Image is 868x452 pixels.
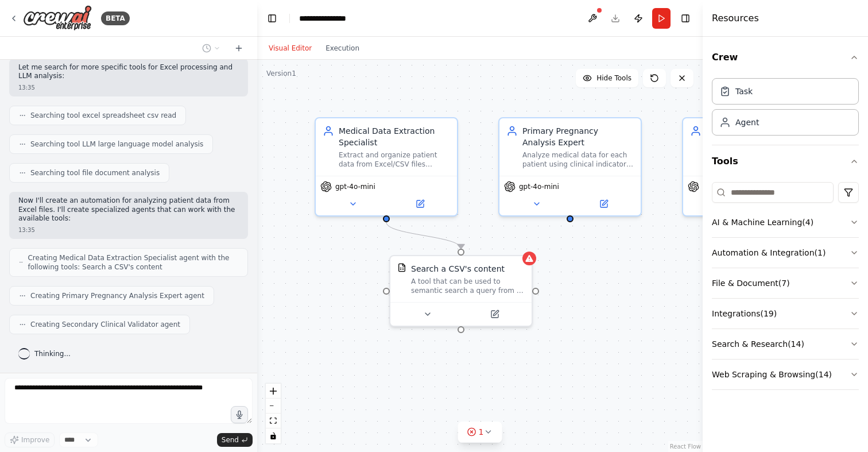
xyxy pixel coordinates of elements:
div: CSVSearchToolSearch a CSV's contentA tool that can be used to semantic search a query from a CSV'... [389,255,533,327]
div: 13:35 [18,83,239,92]
button: toggle interactivity [266,428,281,443]
span: Searching tool LLM large language model analysis [30,140,203,149]
button: Hide left sidebar [264,10,280,26]
img: Logo [23,5,92,31]
button: zoom in [266,384,281,399]
button: Hide Tools [576,69,638,87]
div: BETA [101,11,130,25]
button: Execution [319,41,366,55]
p: Now I'll create an automation for analyzing patient data from Excel files. I'll create specialize... [18,196,239,223]
a: React Flow attribution [670,443,701,450]
span: Thinking... [34,349,71,358]
div: Extract and organize patient data from Excel/CSV files containing medical information such as tes... [339,150,450,169]
p: Let me search for more specific tools for Excel processing and LLM analysis: [18,63,239,81]
div: 13:35 [18,226,239,234]
span: 1 [479,426,484,438]
div: Analyze medical data for each patient using clinical indicators, test results, and symptoms to de... [522,150,634,169]
button: Start a new chat [230,41,248,55]
button: Visual Editor [262,41,319,55]
button: Tools [712,145,859,177]
span: gpt-4o-mini [519,182,559,191]
button: Send [217,433,253,447]
button: File & Document(7) [712,268,859,298]
button: Web Scraping & Browsing(14) [712,360,859,389]
span: Send [222,435,239,445]
span: Searching tool excel spreadsheet csv read [30,111,176,120]
span: Creating Secondary Clinical Validator agent [30,320,180,329]
span: Creating Medical Data Extraction Specialist agent with the following tools: Search a CSV's content [28,253,238,272]
div: Crew [712,74,859,145]
button: Switch to previous chat [197,41,225,55]
div: React Flow controls [266,384,281,443]
button: Search & Research(14) [712,329,859,359]
button: Click to speak your automation idea [231,406,248,423]
span: gpt-4o-mini [335,182,375,191]
button: Open in side panel [462,307,527,321]
button: zoom out [266,399,281,414]
button: Open in side panel [571,197,636,211]
button: fit view [266,414,281,428]
div: Medical Data Extraction SpecialistExtract and organize patient data from Excel/CSV files containi... [315,117,458,217]
img: CSVSearchTool [397,263,406,272]
div: Task [735,86,753,97]
button: Hide right sidebar [677,10,693,26]
button: Open in side panel [387,197,452,211]
div: Search a CSV's content [411,263,505,275]
div: Primary Pregnancy Analysis Expert [522,125,634,148]
button: Improve [5,432,55,447]
button: 1 [458,422,502,443]
span: Searching tool file document analysis [30,168,160,177]
button: Integrations(19) [712,299,859,329]
div: Agent [735,117,759,128]
button: Automation & Integration(1) [712,238,859,268]
button: Crew [712,41,859,74]
span: Hide Tools [596,74,631,83]
h4: Resources [712,11,759,25]
button: AI & Machine Learning(4) [712,207,859,237]
nav: breadcrumb [299,13,358,24]
span: Improve [21,435,49,445]
div: A tool that can be used to semantic search a query from a CSV's content. [411,277,525,295]
div: Medical Data Extraction Specialist [339,125,450,148]
div: Primary Pregnancy Analysis ExpertAnalyze medical data for each patient using clinical indicators,... [498,117,642,217]
div: Tools [712,177,859,399]
div: Version 1 [266,69,296,78]
g: Edge from 5d0613c3-0c80-48be-8f71-846af9906dc4 to b0e74757-6ecb-48ff-b08b-5e06b52667bf [381,222,467,249]
span: Creating Primary Pregnancy Analysis Expert agent [30,291,204,300]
